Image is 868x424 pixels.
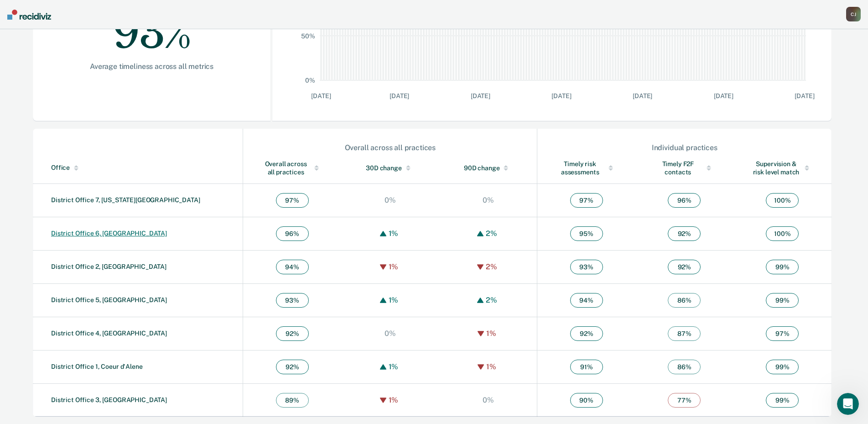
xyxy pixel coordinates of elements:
[668,226,701,241] span: 92 %
[668,393,701,408] span: 77 %
[766,260,799,274] span: 99 %
[471,92,490,99] text: [DATE]
[244,143,536,152] div: Overall across all practices
[51,363,143,370] a: District Office 1, Coeur d'Alene
[359,164,421,172] div: 30D change
[668,293,701,308] span: 86 %
[480,196,496,204] div: 0%
[276,393,309,408] span: 89 %
[484,362,499,371] div: 1%
[276,326,309,341] span: 92 %
[51,396,167,403] a: District Office 3, [GEOGRAPHIC_DATA]
[483,296,499,304] div: 2%
[382,329,398,338] div: 0%
[714,92,733,99] text: [DATE]
[668,260,701,274] span: 92 %
[537,152,635,184] th: Toggle SortBy
[668,326,701,341] span: 87 %
[570,360,603,374] span: 91 %
[243,152,341,184] th: Toggle SortBy
[51,164,239,172] div: Office
[382,196,398,204] div: 0%
[752,160,813,176] div: Supervision & risk level match
[276,260,309,274] span: 94 %
[386,262,401,271] div: 1%
[483,262,499,271] div: 2%
[766,293,799,308] span: 99 %
[51,296,167,304] a: District Office 5, [GEOGRAPHIC_DATA]
[7,10,51,20] img: Recidiviz
[386,229,401,238] div: 1%
[668,193,701,208] span: 96 %
[552,92,572,99] text: [DATE]
[276,193,309,208] span: 97 %
[570,193,603,208] span: 97 %
[766,360,799,374] span: 99 %
[62,62,241,71] div: Average timeliness across all metrics
[538,143,831,152] div: Individual practices
[570,393,603,408] span: 90 %
[483,229,499,238] div: 2%
[51,263,166,270] a: District Office 2, [GEOGRAPHIC_DATA]
[556,160,617,176] div: Timely risk assessments
[795,92,815,99] text: [DATE]
[51,330,167,337] a: District Office 4, [GEOGRAPHIC_DATA]
[386,362,401,371] div: 1%
[261,160,323,176] div: Overall across all practices
[312,92,331,99] text: [DATE]
[386,396,401,404] div: 1%
[457,164,519,172] div: 90D change
[439,152,537,184] th: Toggle SortBy
[570,226,603,241] span: 95 %
[668,360,701,374] span: 86 %
[766,326,799,341] span: 97 %
[570,260,603,274] span: 93 %
[633,92,652,99] text: [DATE]
[635,152,733,184] th: Toggle SortBy
[846,7,861,21] button: CJ
[733,152,832,184] th: Toggle SortBy
[766,393,799,408] span: 99 %
[51,230,167,237] a: District Office 6, [GEOGRAPHIC_DATA]
[341,152,439,184] th: Toggle SortBy
[654,160,715,176] div: Timely F2F contacts
[276,226,309,241] span: 96 %
[51,196,200,204] a: District Office 7, [US_STATE][GEOGRAPHIC_DATA]
[766,226,799,241] span: 100 %
[390,92,409,99] text: [DATE]
[837,393,859,415] iframe: Intercom live chat
[480,396,496,404] div: 0%
[570,293,603,308] span: 94 %
[484,329,499,338] div: 1%
[846,7,861,21] div: C J
[276,293,309,308] span: 93 %
[386,296,401,304] div: 1%
[33,152,243,184] th: Toggle SortBy
[276,360,309,374] span: 92 %
[570,326,603,341] span: 92 %
[766,193,799,208] span: 100 %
